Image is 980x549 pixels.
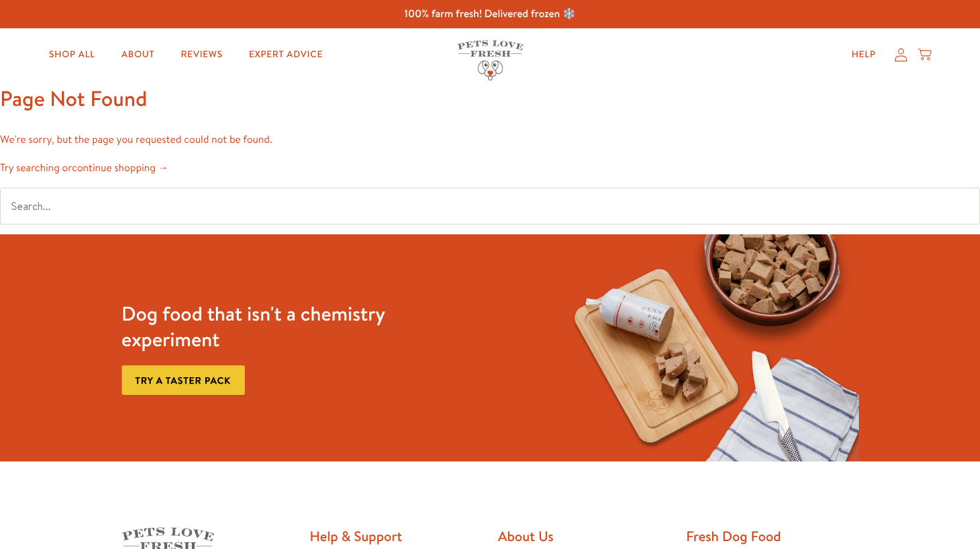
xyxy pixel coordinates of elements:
[170,41,233,68] a: Reviews
[111,41,165,68] a: About
[310,527,482,545] h2: Help & Support
[457,40,523,80] img: Pets Love Fresh
[122,301,423,352] h3: Dog food that isn't a chemistry experiment
[498,527,671,545] h2: About Us
[72,161,168,175] a: continue shopping →
[686,527,859,545] h2: Fresh Dog Food
[122,365,245,395] a: Try a taster pack
[238,41,333,68] a: Expert Advice
[38,41,105,68] a: Shop All
[557,234,858,461] img: Fussy
[841,41,887,68] a: Help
